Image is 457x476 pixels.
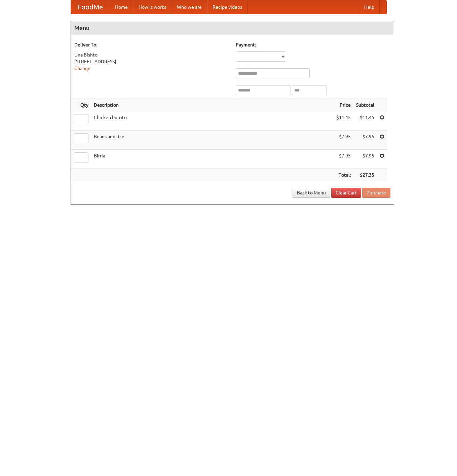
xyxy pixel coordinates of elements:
[353,111,377,131] td: $11.45
[353,99,377,111] th: Subtotal
[172,0,207,14] a: Who we are
[91,131,334,150] td: Beans and rice
[334,111,353,131] td: $11.45
[74,41,229,48] h5: Deliver To:
[207,0,247,14] a: Recipe videos
[91,111,334,131] td: Chicken burrito
[91,99,334,111] th: Description
[331,188,361,198] a: Clear Cart
[71,0,110,14] a: FoodMe
[74,51,229,58] div: Una Bishto
[133,0,172,14] a: How it works
[71,99,91,111] th: Qty
[362,188,390,198] button: Purchase
[91,150,334,169] td: Birria
[359,0,380,14] a: Help
[74,66,90,71] a: Change
[236,41,390,48] h5: Payment:
[293,188,330,198] a: Back to Menu
[353,131,377,150] td: $7.95
[334,150,353,169] td: $7.95
[334,99,353,111] th: Price
[334,169,353,181] th: Total:
[353,169,377,181] th: $27.35
[110,0,133,14] a: Home
[353,150,377,169] td: $7.95
[74,58,229,65] div: [STREET_ADDRESS]
[71,21,394,35] h4: Menu
[334,131,353,150] td: $7.95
